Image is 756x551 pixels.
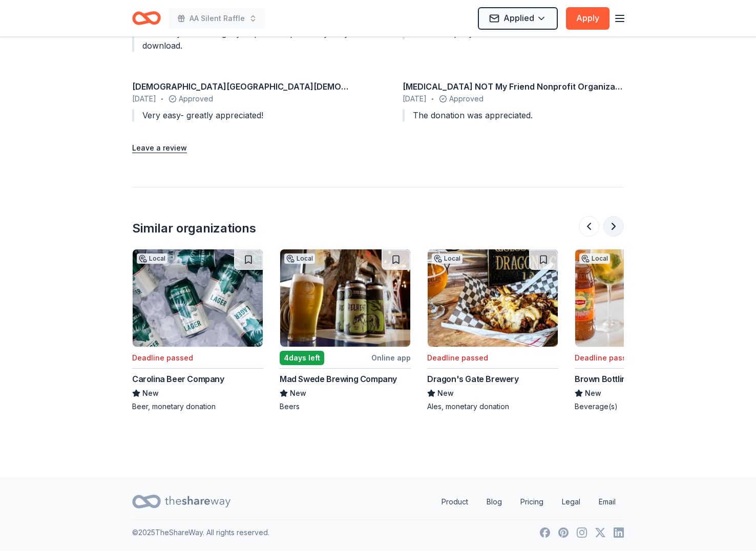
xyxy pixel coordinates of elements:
span: New [437,387,454,399]
a: Home [132,6,161,30]
div: Online app [371,351,411,364]
a: Product [433,492,476,512]
div: Beverage(s) [575,401,706,412]
div: The donation was appreciated. [403,109,624,121]
span: New [290,387,306,399]
div: Deadline passed [132,352,193,364]
div: [DEMOGRAPHIC_DATA][GEOGRAPHIC_DATA][DEMOGRAPHIC_DATA] [132,80,353,93]
a: Image for Carolina Beer CompanyLocalDeadline passedCarolina Beer CompanyNewBeer, monetary donation [132,249,263,412]
div: Deadline passed [575,352,636,364]
a: Email [591,492,624,512]
span: • [161,95,163,103]
p: © 2025 TheShareWay. All rights reserved. [132,526,269,539]
img: Image for Brown Bottling Group [575,249,705,347]
img: Image for Dragon's Gate Brewery [428,249,558,347]
img: Image for Mad Swede Brewing Company [280,249,410,347]
a: Image for Mad Swede Brewing CompanyLocal4days leftOnline appMad Swede Brewing CompanyNewBeers [280,249,411,412]
div: 4 days left [280,351,324,365]
div: Deadline passed [427,352,488,364]
div: Brown Bottling Group [575,373,657,385]
a: Blog [478,492,510,512]
div: Very easy- greatly appreciated! [132,109,353,121]
div: Local [579,253,610,264]
div: Ales, monetary donation [427,401,558,412]
div: Dragon's Gate Brewery [427,373,519,385]
button: Applied [478,7,558,30]
a: Image for Dragon's Gate BreweryLocalDeadline passedDragon's Gate BreweryNewAles, monetary donation [427,249,558,412]
img: Image for Carolina Beer Company [133,249,263,347]
div: Approved [403,93,624,105]
span: [DATE] [403,93,427,105]
div: Similar organizations [132,220,256,237]
div: Local [137,253,167,264]
span: • [431,95,434,103]
div: Mad Swede Brewing Company [280,373,397,385]
a: Image for Brown Bottling GroupLocalDeadline passedBrown Bottling GroupNewBeverage(s) [575,249,706,412]
div: [MEDICAL_DATA] NOT My Friend Nonprofit Organization [403,80,624,93]
span: New [585,387,601,399]
a: Legal [554,492,589,512]
div: Local [284,253,315,264]
span: Applied [503,11,534,25]
a: Pricing [512,492,552,512]
button: AA Silent Raffle [169,8,265,29]
div: Beers [280,401,411,412]
nav: quick links [433,492,624,512]
span: AA Silent Raffle [190,12,245,25]
div: Approved [132,93,353,105]
div: Local [432,253,463,264]
div: Beer, monetary donation [132,401,263,412]
span: [DATE] [132,93,156,105]
button: Leave a review [132,142,187,154]
button: Apply [566,7,610,30]
div: Carolina Beer Company [132,373,224,385]
span: New [142,387,159,399]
